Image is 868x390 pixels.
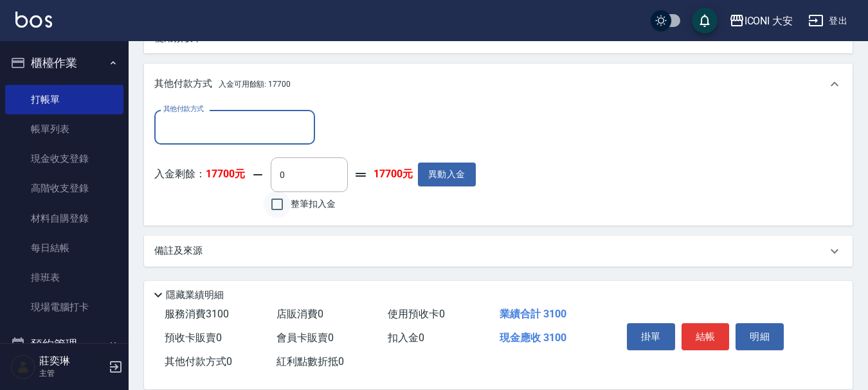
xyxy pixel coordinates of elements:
[165,355,232,368] span: 其他付款方式 0
[627,323,675,350] button: 掛單
[692,8,718,33] button: save
[5,114,123,144] a: 帳單列表
[736,323,784,350] button: 明細
[5,328,123,361] button: 預約管理
[154,168,245,181] p: 入金剩餘：
[5,46,123,80] button: 櫃檯作業
[5,233,123,263] a: 每日結帳
[5,144,123,173] a: 現金收支登錄
[39,355,105,368] h5: 莊奕琳
[219,80,291,89] span: 入金可用餘額: 17700
[5,292,123,322] a: 現場電腦打卡
[154,77,291,91] p: 其他付款方式
[144,64,853,105] div: 其他付款方式入金可用餘額: 17700
[418,163,476,186] button: 異動入金
[388,308,445,320] span: 使用預收卡 0
[682,323,730,350] button: 結帳
[15,12,52,28] img: Logo
[166,288,224,302] p: 隱藏業績明細
[165,332,222,344] span: 預收卡販賣 0
[5,204,123,233] a: 材料自購登錄
[10,354,36,380] img: Person
[165,308,229,320] span: 服務消費 3100
[5,173,123,203] a: 高階收支登錄
[163,104,204,114] label: 其他付款方式
[724,8,799,34] button: ICONI 大安
[500,332,566,344] span: 現金應收 3100
[291,197,336,211] span: 整筆扣入金
[5,85,123,114] a: 打帳單
[5,263,123,292] a: 排班表
[276,332,334,344] span: 會員卡販賣 0
[154,244,203,258] p: 備註及來源
[745,13,793,29] div: ICONI 大安
[276,355,344,368] span: 紅利點數折抵 0
[144,236,853,267] div: 備註及來源
[803,9,853,33] button: 登出
[500,308,566,320] span: 業績合計 3100
[206,168,245,180] strong: 17700元
[388,332,424,344] span: 扣入金 0
[39,368,105,379] p: 主管
[374,168,413,181] strong: 17700元
[276,308,323,320] span: 店販消費 0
